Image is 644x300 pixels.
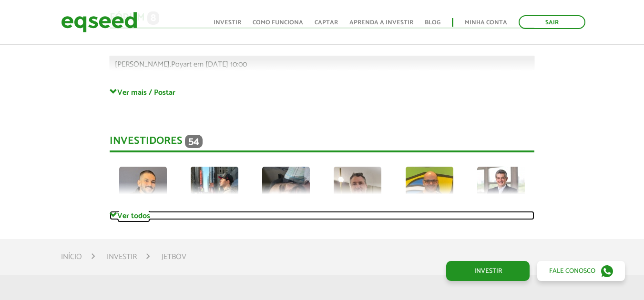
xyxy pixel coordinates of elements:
[115,58,247,71] span: [PERSON_NAME].Poyart em [DATE] 10:00
[61,10,137,35] img: EqSeed
[214,20,241,26] a: Investir
[110,135,534,152] div: Investidores
[477,167,525,214] img: picture-113391-1693569165.jpg
[119,167,167,214] img: picture-72979-1756068561.jpg
[315,20,338,26] a: Captar
[185,135,203,148] span: 54
[519,15,585,29] a: Sair
[162,250,186,263] li: JetBov
[537,261,625,281] a: Fale conosco
[406,167,453,214] img: picture-45893-1685299866.jpg
[191,167,238,214] img: picture-112095-1687613792.jpg
[349,20,413,26] a: Aprenda a investir
[253,20,303,26] a: Como funciona
[61,253,82,261] a: Início
[446,261,530,281] a: Investir
[262,167,310,214] img: picture-121595-1719786865.jpg
[110,211,534,220] a: Ver todos
[110,88,534,97] a: Ver mais / Postar
[334,167,381,214] img: picture-126834-1752512559.jpg
[107,253,137,261] a: Investir
[465,20,507,26] a: Minha conta
[425,20,440,26] a: Blog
